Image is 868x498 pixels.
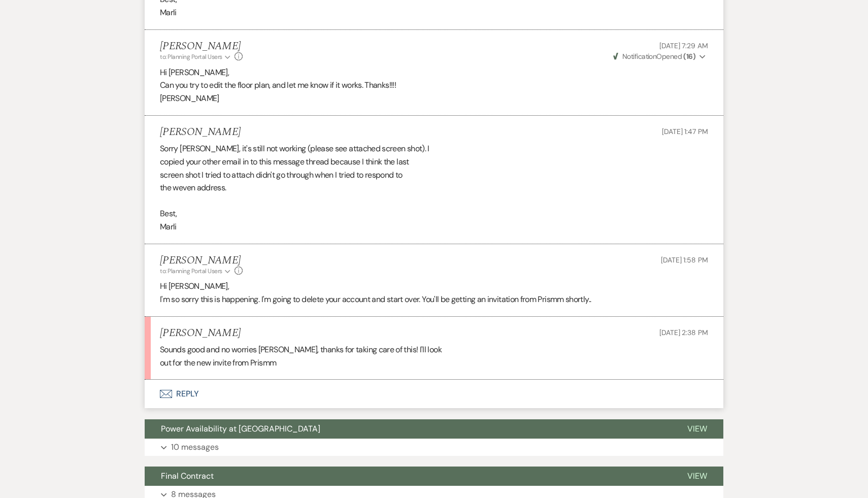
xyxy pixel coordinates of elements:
button: 10 messages [145,439,723,456]
span: to: Planning Portal Users [160,267,222,275]
button: View [671,419,723,439]
button: Reply [145,380,723,408]
span: View [687,471,707,481]
span: Notification [622,52,656,61]
p: Can you try to edit the floor plan, and let me know if it works. Thanks!!!! [160,79,708,92]
h5: [PERSON_NAME] [160,40,243,53]
div: Sorry [PERSON_NAME], it's still not working (please see attached screen shot). I copied your othe... [160,142,708,233]
p: [PERSON_NAME] [160,92,708,105]
button: Power Availability at [GEOGRAPHIC_DATA] [145,419,671,439]
div: Sounds good and no worries [PERSON_NAME], thanks for taking care of this! I'll look out for the n... [160,343,708,369]
h5: [PERSON_NAME] [160,327,241,340]
p: Hi [PERSON_NAME], [160,280,708,293]
h5: [PERSON_NAME] [160,254,243,267]
span: Power Availability at [GEOGRAPHIC_DATA] [161,423,320,434]
span: [DATE] 7:29 AM [659,41,708,50]
span: [DATE] 1:47 PM [662,127,708,136]
h5: [PERSON_NAME] [160,126,241,139]
button: to: Planning Portal Users [160,52,232,61]
span: View [687,423,707,434]
p: I'm so sorry this is happening. I'm going to delete your account and start over. You'll be gettin... [160,293,708,306]
span: Opened [613,52,696,61]
span: [DATE] 1:58 PM [661,255,708,264]
span: Final Contract [161,471,214,481]
p: Hi [PERSON_NAME], [160,66,708,79]
span: to: Planning Portal Users [160,53,222,61]
button: View [671,467,723,486]
button: to: Planning Portal Users [160,267,232,276]
strong: ( 16 ) [683,52,695,61]
p: 10 messages [171,441,219,454]
button: Final Contract [145,467,671,486]
span: [DATE] 2:38 PM [659,328,708,337]
button: NotificationOpened (16) [612,51,708,62]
